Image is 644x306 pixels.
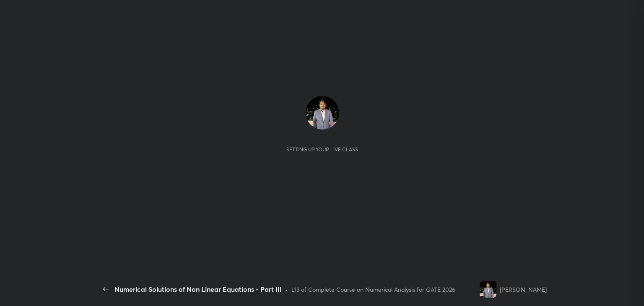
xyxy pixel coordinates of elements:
div: Numerical Solutions of Non Linear Equations - Part III [114,284,282,294]
img: 9689d3ed888646769c7969bc1f381e91.jpg [306,96,339,130]
div: • [285,285,288,294]
div: L13 of Complete Course on Numerical Analysis for GATE 2026 [291,285,455,294]
div: Setting up your live class [286,146,358,153]
div: [PERSON_NAME] [500,285,547,294]
img: 9689d3ed888646769c7969bc1f381e91.jpg [480,281,496,298]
